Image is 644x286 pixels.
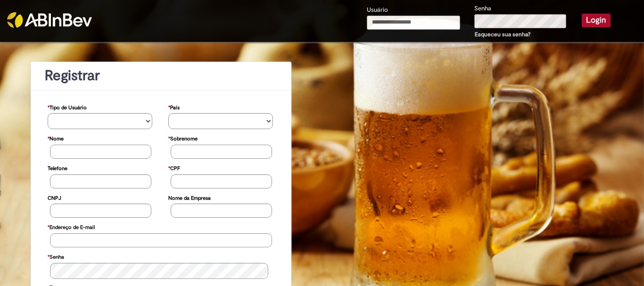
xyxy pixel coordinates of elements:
[474,4,491,13] label: Senha
[168,131,198,145] label: Sobrenome
[48,220,95,233] label: Endereço de E-mail
[475,31,530,38] a: Esqueceu sua senha?
[48,161,67,174] label: Telefone
[168,190,211,204] label: Nome da Empresa
[48,100,87,114] label: Tipo de Usuário
[168,100,180,114] label: País
[582,14,611,27] button: Login
[48,249,64,263] label: Senha
[367,6,388,15] label: Usuário
[168,161,180,174] label: CPF
[7,12,92,28] img: ABInbev-white.png
[48,131,64,145] label: Nome
[45,68,277,83] h1: Registrar
[48,190,61,204] label: CNPJ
